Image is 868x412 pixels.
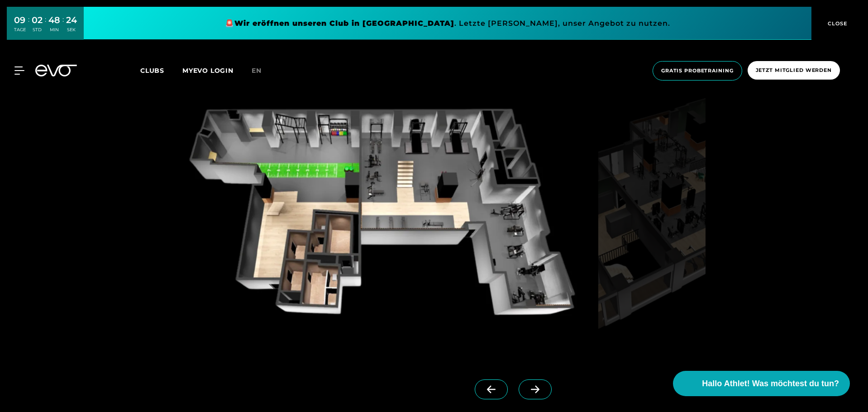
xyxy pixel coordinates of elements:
div: SEK [66,27,77,33]
img: evofitness [166,79,595,358]
a: Jetzt Mitglied werden [745,61,843,81]
div: MIN [48,27,60,33]
div: STD [32,27,43,33]
div: : [28,14,29,38]
a: Gratis Probetraining [650,61,745,81]
span: Clubs [140,66,164,75]
span: en [252,66,262,75]
div: 09 [14,14,26,27]
div: TAGE [14,27,26,33]
div: : [45,14,46,38]
span: CLOSE [825,19,848,28]
div: 24 [66,14,77,27]
a: en [252,66,272,76]
button: CLOSE [811,7,861,40]
img: evofitness [598,79,706,358]
span: Gratis Probetraining [661,67,734,75]
span: Hallo Athlet! Was möchtest du tun? [702,378,839,390]
a: MYEVO LOGIN [182,66,234,75]
span: Jetzt Mitglied werden [756,66,832,74]
div: 48 [48,14,60,27]
div: 02 [32,14,43,27]
div: : [62,14,64,38]
button: Hallo Athlet! Was möchtest du tun? [673,371,850,396]
a: Clubs [140,66,182,75]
